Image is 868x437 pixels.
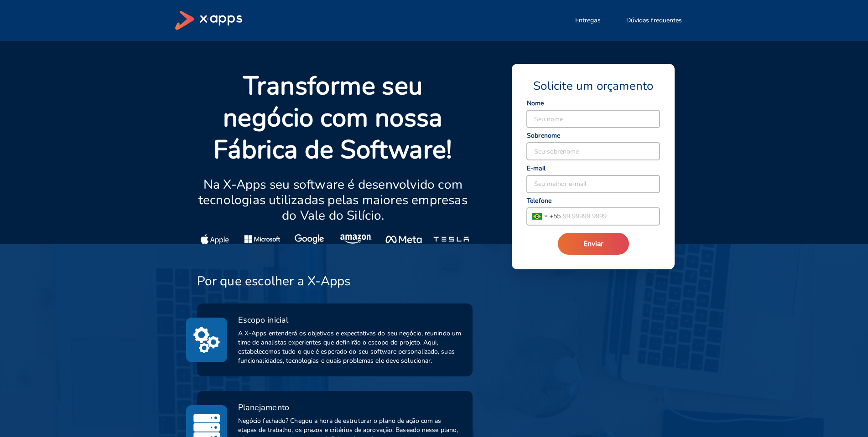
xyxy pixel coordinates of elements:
p: Na X-Apps seu software é desenvolvido com tecnologias utilizadas pelas maiores empresas do Vale d... [197,177,469,223]
button: Enviar [558,233,629,255]
span: Escopo inicial [238,314,288,325]
input: Seu melhor e-mail [527,175,660,193]
button: Dúvidas frequentes [615,11,693,30]
span: Enviar [583,239,603,249]
h3: Por que escolher a X-Apps [197,273,351,289]
img: Tesla [433,234,469,244]
span: Dúvidas frequentes [626,16,682,25]
input: Seu sobrenome [527,143,660,160]
p: Transforme seu negócio com nossa Fábrica de Software! [197,70,469,166]
span: Entregas [575,16,601,25]
img: method1_initial_scope.svg [193,325,220,355]
span: Solicite um orçamento [533,78,653,94]
img: Microsoft [244,234,280,244]
button: Entregas [564,11,612,30]
span: A X-Apps entenderá os objetivos e expectativas do seu negócio, reunindo um time de analistas expe... [238,329,462,365]
span: Planejamento [238,402,289,413]
img: Amazon [340,234,373,244]
img: Google [295,234,324,244]
input: Seu nome [527,110,660,128]
img: Apple [201,234,229,244]
span: + 55 [550,211,561,221]
img: Meta [385,234,421,244]
input: 99 99999 9999 [561,208,660,225]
